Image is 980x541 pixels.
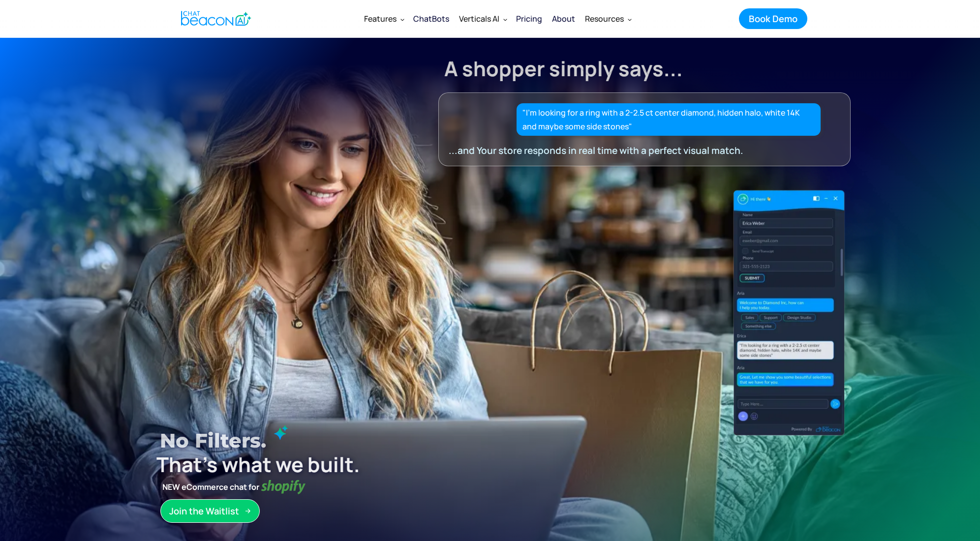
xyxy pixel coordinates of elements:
[749,12,797,25] div: Book Demo
[585,12,624,26] div: Resources
[245,508,251,514] img: Arrow
[482,187,847,440] img: ChatBeacon New UI Experience
[160,499,260,523] a: Join the Waitlist
[160,480,261,494] strong: NEW eCommerce chat for
[511,6,547,31] a: Pricing
[522,106,815,133] div: "I’m looking for a ring with a 2-2.5 ct center diamond, hidden halo, white 14K and maybe some sid...
[173,6,257,30] a: home
[503,17,507,21] img: Dropdown
[628,17,632,21] img: Dropdown
[408,6,454,31] a: ChatBots
[449,144,819,157] div: ...and Your store responds in real time with a perfect visual match.
[739,8,807,29] a: Book Demo
[454,7,511,30] div: Verticals AI
[459,12,499,26] div: Verticals AI
[444,55,683,82] strong: A shopper simply says...
[400,17,404,21] img: Dropdown
[516,12,542,26] div: Pricing
[413,12,449,26] div: ChatBots
[359,7,408,30] div: Features
[169,505,239,517] div: Join the Waitlist
[364,12,397,26] div: Features
[156,451,360,478] strong: That’s what we built.
[160,425,462,456] h1: No filters.
[547,6,580,31] a: About
[580,7,636,30] div: Resources
[552,12,575,26] div: About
